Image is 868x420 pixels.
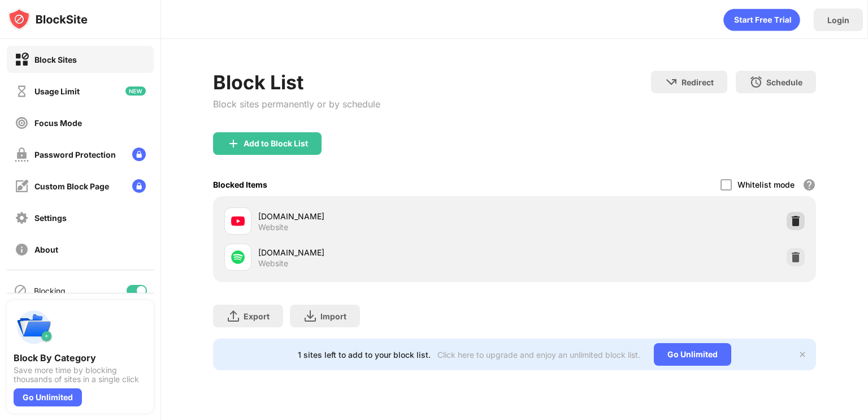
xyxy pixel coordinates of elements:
[15,243,29,257] img: about-off.svg
[15,148,29,162] img: password-protection-off.svg
[437,350,640,360] div: Click here to upgrade and enjoy an unlimited block list.
[320,311,346,321] div: Import
[737,180,795,189] div: Whitelist mode
[654,343,731,366] div: Go Unlimited
[258,258,288,269] div: Website
[682,77,714,87] div: Redirect
[15,84,29,98] img: time-usage-off.svg
[827,15,849,25] div: Login
[34,150,116,159] div: Password Protection
[14,388,82,406] div: Go Unlimited
[8,8,88,31] img: logo-blocksite.svg
[244,311,270,321] div: Export
[34,213,67,223] div: Settings
[258,210,514,222] div: [DOMAIN_NAME]
[15,179,29,193] img: customize-block-page-off.svg
[213,98,380,110] div: Block sites permanently or by schedule
[132,148,146,161] img: lock-menu.svg
[15,211,29,225] img: settings-off.svg
[15,53,29,67] img: block-on.svg
[34,86,80,96] div: Usage Limit
[766,77,802,87] div: Schedule
[14,352,147,363] div: Block By Category
[34,286,66,296] div: Blocking
[15,116,29,130] img: focus-off.svg
[298,350,431,360] div: 1 sites left to add to your block list.
[14,284,27,297] img: blocking-icon.svg
[231,214,245,228] img: favicons
[125,86,146,96] img: new-icon.svg
[14,307,54,348] img: push-categories.svg
[258,246,514,258] div: [DOMAIN_NAME]
[34,245,58,254] div: About
[34,55,77,64] div: Block Sites
[798,350,807,359] img: x-button.svg
[244,139,308,148] div: Add to Block List
[213,71,380,94] div: Block List
[132,179,146,193] img: lock-menu.svg
[213,180,267,189] div: Blocked Items
[34,181,109,191] div: Custom Block Page
[34,118,82,128] div: Focus Mode
[723,8,800,31] div: animation
[258,222,288,232] div: Website
[14,366,147,384] div: Save more time by blocking thousands of sites in a single click
[231,250,245,264] img: favicons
